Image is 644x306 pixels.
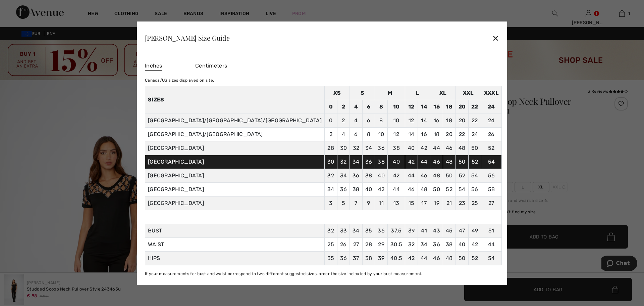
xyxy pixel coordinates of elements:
[324,86,350,100] td: XS
[145,114,324,127] td: [GEOGRAPHIC_DATA]/[GEOGRAPHIC_DATA]/[GEOGRAPHIC_DATA]
[375,127,388,141] td: 10
[405,169,418,182] td: 44
[405,86,430,100] td: L
[337,127,350,141] td: 4
[418,127,430,141] td: 16
[492,31,499,45] div: ✕
[375,100,388,114] td: 8
[405,196,418,210] td: 15
[375,114,388,127] td: 8
[145,62,162,71] span: Inches
[443,114,455,127] td: 18
[418,114,430,127] td: 14
[145,127,324,141] td: [GEOGRAPHIC_DATA]/[GEOGRAPHIC_DATA]
[421,255,428,261] span: 44
[430,86,455,100] td: XL
[327,241,334,248] span: 25
[362,127,375,141] td: 8
[324,169,337,182] td: 32
[469,169,481,182] td: 54
[375,155,388,169] td: 38
[481,100,501,114] td: 24
[337,114,350,127] td: 2
[362,196,375,210] td: 9
[324,100,337,114] td: 0
[340,227,347,234] span: 33
[387,141,405,155] td: 38
[145,35,230,41] div: [PERSON_NAME] Size Guide
[15,5,29,11] span: Chat
[430,196,443,210] td: 19
[443,127,455,141] td: 20
[443,141,455,155] td: 46
[488,255,495,261] span: 54
[481,169,501,182] td: 56
[350,100,363,114] td: 4
[340,241,347,248] span: 26
[145,86,324,114] th: Sizes
[446,255,453,261] span: 48
[418,169,430,182] td: 46
[481,114,501,127] td: 24
[455,86,481,100] td: XXL
[469,155,481,169] td: 52
[387,155,405,169] td: 40
[387,114,405,127] td: 10
[433,227,440,234] span: 43
[430,182,443,196] td: 50
[430,127,443,141] td: 18
[459,241,466,248] span: 40
[459,255,466,261] span: 50
[145,182,324,196] td: [GEOGRAPHIC_DATA]
[405,127,418,141] td: 14
[455,169,469,182] td: 52
[145,141,324,155] td: [GEOGRAPHIC_DATA]
[324,114,337,127] td: 0
[337,100,350,114] td: 2
[387,196,405,210] td: 13
[353,241,359,248] span: 27
[145,237,324,251] td: WAIST
[350,114,363,127] td: 4
[408,227,415,234] span: 39
[472,255,478,261] span: 52
[378,241,384,248] span: 29
[324,196,337,210] td: 3
[405,100,418,114] td: 12
[418,182,430,196] td: 48
[375,86,405,100] td: M
[469,114,481,127] td: 22
[459,227,465,234] span: 47
[405,182,418,196] td: 46
[455,100,469,114] td: 20
[469,100,481,114] td: 22
[443,169,455,182] td: 50
[469,127,481,141] td: 24
[390,255,402,261] span: 40.5
[443,196,455,210] td: 21
[481,86,501,100] td: XXXL
[378,255,385,261] span: 39
[446,227,453,234] span: 45
[390,241,402,248] span: 30.5
[472,227,478,234] span: 49
[455,127,469,141] td: 22
[145,155,324,169] td: [GEOGRAPHIC_DATA]
[443,155,455,169] td: 48
[455,182,469,196] td: 54
[408,255,415,261] span: 42
[350,169,363,182] td: 36
[375,182,388,196] td: 42
[350,196,363,210] td: 7
[365,255,372,261] span: 38
[418,141,430,155] td: 42
[362,141,375,155] td: 34
[362,155,375,169] td: 36
[405,155,418,169] td: 42
[469,141,481,155] td: 50
[391,227,401,234] span: 37.5
[405,141,418,155] td: 40
[430,169,443,182] td: 48
[324,127,337,141] td: 2
[488,241,495,248] span: 44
